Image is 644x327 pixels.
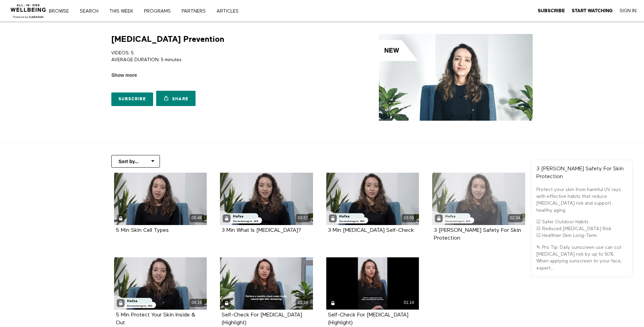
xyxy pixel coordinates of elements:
[326,173,419,225] a: 3 Min Skin Cancer Self-Check 03:09
[116,228,169,233] strong: 5 Min Skin Cell Types
[402,299,416,307] div: 01:14
[111,50,319,64] p: VIDEOS: 5 AVERAGE DURATION: 5 minutes
[538,8,565,13] strong: Subscribe
[156,91,196,106] a: Share
[77,9,106,14] a: Search
[220,257,313,310] a: Self-Check For Skin Cancer (Highlight) 01:14
[189,214,204,222] div: 06:48
[402,214,416,222] div: 03:09
[47,9,76,14] a: Browse
[222,312,302,325] a: Self-Check For [MEDICAL_DATA] (Highlight)
[111,34,224,45] h1: [MEDICAL_DATA] Prevention
[328,312,408,325] a: Self-Check For [MEDICAL_DATA] (Highlight)
[508,214,522,222] div: 02:34
[116,312,195,325] a: 5 Min Protect Your Skin Inside & Out
[434,228,521,241] strong: 3 Min Sun Safety For Skin Protection
[572,8,613,13] strong: Start Watching
[142,9,178,14] a: PROGRAMS
[536,166,624,179] strong: 3 [PERSON_NAME] Safety For Skin Protection
[222,228,301,233] a: 3 Min What Is [MEDICAL_DATA]?
[111,72,137,79] span: Show more
[432,173,525,225] a: 3 Min Sun Safety For Skin Protection 02:34
[538,8,565,14] a: Subscribe
[214,9,246,14] a: ARTICLES
[536,244,627,272] p: ✎ Pro Tip: Daily sunscreen use can cut [MEDICAL_DATA] risk by up to 50%. When applying sunscreen ...
[114,173,207,225] a: 5 Min Skin Cell Types 06:48
[116,312,195,326] strong: 5 Min Protect Your Skin Inside & Out
[296,214,310,222] div: 03:57
[326,257,419,310] a: Self-Check For Skin Cancer (Highlight) 01:14
[54,7,253,14] nav: Primary
[328,228,414,233] strong: 3 Min Skin Cancer Self-Check
[116,228,169,233] a: 5 Min Skin Cell Types
[114,257,207,310] a: 5 Min Protect Your Skin Inside & Out 04:19
[620,8,637,14] a: Sign In
[572,8,613,14] a: Start Watching
[111,92,153,106] a: Subscribe
[328,228,414,233] a: 3 Min [MEDICAL_DATA] Self-Check
[296,299,310,307] div: 01:14
[328,312,408,326] strong: Self-Check For Skin Cancer (Highlight)
[179,9,213,14] a: PARTNERS
[434,228,521,241] a: 3 [PERSON_NAME] Safety For Skin Protection
[189,299,204,307] div: 04:19
[220,173,313,225] a: 3 Min What Is Skin Cancer? 03:57
[222,228,301,233] strong: 3 Min What Is Skin Cancer?
[222,312,302,326] strong: Self-Check For Skin Cancer (Highlight)
[536,186,627,214] p: Protect your skin from harmful UV rays with effective habits that reduce [MEDICAL_DATA] risk and ...
[536,219,627,239] p: ☑ Safer Outdoor Habits ☑ Reduced [MEDICAL_DATA] Risk ☑ Healthier Skin Long-Term
[379,34,533,121] img: Skin Cancer Prevention
[107,9,140,14] a: THIS WEEK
